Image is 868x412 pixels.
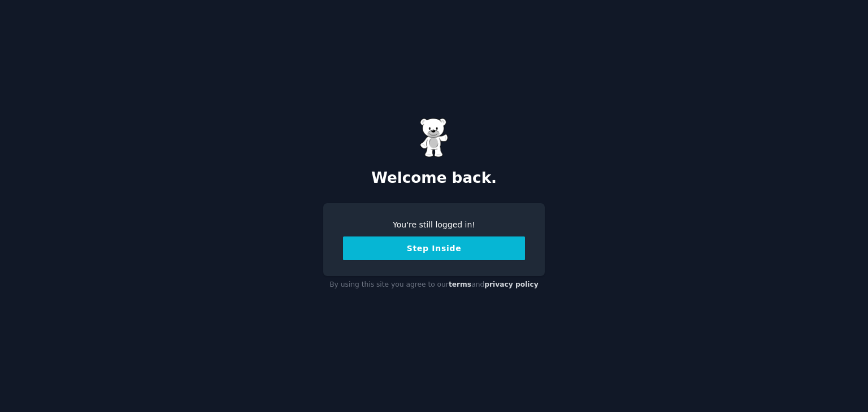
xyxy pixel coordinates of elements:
[420,118,448,157] img: Gummy Bear
[323,276,545,294] div: By using this site you agree to our and
[323,169,545,187] h2: Welcome back.
[343,236,525,260] button: Step Inside
[484,280,539,288] a: privacy policy
[449,280,471,288] a: terms
[343,244,525,253] a: Step Inside
[343,219,525,231] div: You're still logged in!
